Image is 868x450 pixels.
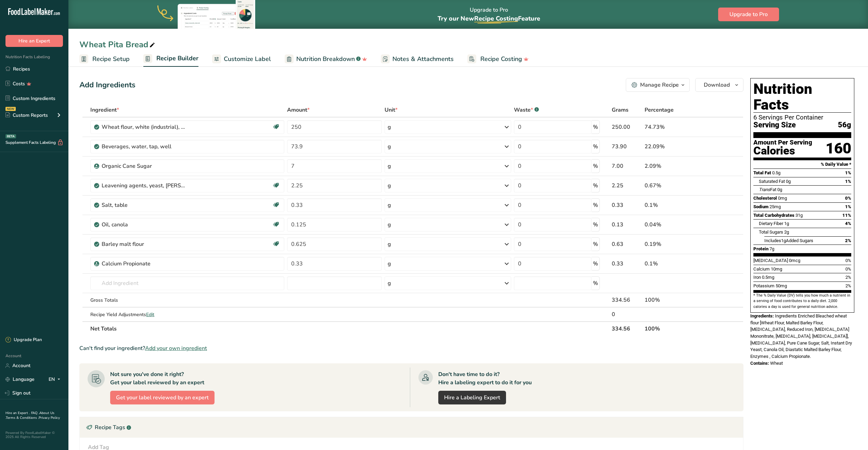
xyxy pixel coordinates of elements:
span: Ingredients: [750,313,774,318]
span: Add your own ingredient [145,344,207,352]
div: g [388,182,391,190]
span: Customize Label [224,54,271,64]
span: 2% [845,238,851,243]
a: Terms & Conditions . [6,415,39,420]
input: Add Ingredient [90,276,284,290]
div: Wheat flour, white (industrial), 15% protein, bleached, unenriched [102,123,187,131]
span: Unit [385,106,398,114]
div: Wheat Pita Bread [79,38,156,51]
div: Recipe Tags [80,417,743,438]
span: 1g [784,221,789,226]
span: Grams [612,106,629,114]
span: 1% [845,170,851,175]
a: Recipe Setup [79,51,130,67]
div: 0.1% [645,260,707,268]
div: 0.33 [612,201,642,209]
div: Upgrade to Pro [438,0,540,29]
div: g [388,123,391,131]
span: Saturated Fat [759,179,785,184]
a: Hire a Labeling Expert [438,391,506,404]
span: Percentage [645,106,674,114]
span: Potassium [753,283,775,288]
div: 100% [645,296,707,304]
div: Oil, canola [102,221,187,229]
span: 0.5g [772,170,780,175]
div: 250.00 [612,123,642,131]
div: Waste [514,106,539,114]
div: g [388,142,391,151]
div: 73.90 [612,142,642,151]
div: Amount Per Serving [753,139,812,146]
span: Get your label reviewed by an expert [116,393,209,402]
span: Recipe Costing [474,14,518,23]
span: 10mg [771,266,782,272]
span: 56g [838,121,851,129]
div: 7.00 [612,162,642,170]
div: 0.1% [645,201,707,209]
div: Leavening agents, yeast, [PERSON_NAME], active dry [102,182,187,190]
th: 100% [643,321,709,336]
span: 0% [845,196,851,201]
span: Serving Size [753,121,796,129]
div: EN [49,375,63,384]
span: [MEDICAL_DATA] [753,258,788,263]
div: Upgrade Plan [5,337,42,343]
a: Hire an Expert . [5,411,30,415]
span: 0g [777,187,782,192]
a: Language [5,373,35,385]
span: 11% [842,213,851,218]
div: Manage Recipe [640,81,679,89]
span: Download [704,81,730,89]
span: 0% [845,266,851,272]
div: Can't find your ingredient? [79,344,743,352]
div: 0 [612,310,642,318]
h1: Nutrition Facts [753,81,851,113]
span: 0mcg [789,258,800,263]
div: Add Ingredients [79,79,135,91]
span: Contains: [750,361,769,366]
div: Barley malt flour [102,240,187,248]
div: Beverages, water, tap, well [102,142,187,151]
span: 31g [795,213,803,218]
span: Sodium [753,204,768,209]
span: 4% [845,221,851,226]
a: Privacy Policy [39,415,60,420]
div: Calcium Propionate [102,260,187,268]
span: Edit [146,311,154,318]
span: Amount [287,106,310,114]
span: Fat [759,187,776,192]
div: 0.13 [612,221,642,229]
section: % Daily Value * [753,160,851,168]
span: 7g [769,246,774,251]
a: FAQ . [31,411,39,415]
span: Wheat [770,361,783,366]
div: 334.56 [612,296,642,304]
span: Recipe Setup [92,54,130,64]
div: g [388,240,391,248]
span: Includes Added Sugars [764,238,813,243]
span: 0mg [778,196,787,201]
div: g [388,201,391,209]
a: Notes & Attachments [381,51,454,67]
div: BETA [5,134,16,138]
div: Custom Reports [5,112,48,119]
div: Organic Cane Sugar [102,162,187,170]
span: 1g [781,238,786,243]
div: g [388,221,391,229]
span: Ingredients Enriched Bleached wheat flour [Wheat Flour, Malted Barley Flour, [MEDICAL_DATA], Redu... [750,313,852,359]
a: Recipe Builder [143,51,198,67]
div: 74.73% [645,123,707,131]
span: 0g [786,179,791,184]
span: Total Fat [753,170,771,175]
i: Trans [759,187,770,192]
div: 0.63 [612,240,642,248]
div: Don't have time to do it? Hire a labeling expert to do it for you [438,370,532,387]
div: NEW [5,107,16,111]
span: Notes & Attachments [392,54,454,64]
span: Total Carbohydrates [753,213,794,218]
div: 0.33 [612,260,642,268]
div: 6 Servings Per Container [753,114,851,121]
a: Nutrition Breakdown [285,51,367,67]
span: Protein [753,246,768,251]
span: Iron [753,275,761,280]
